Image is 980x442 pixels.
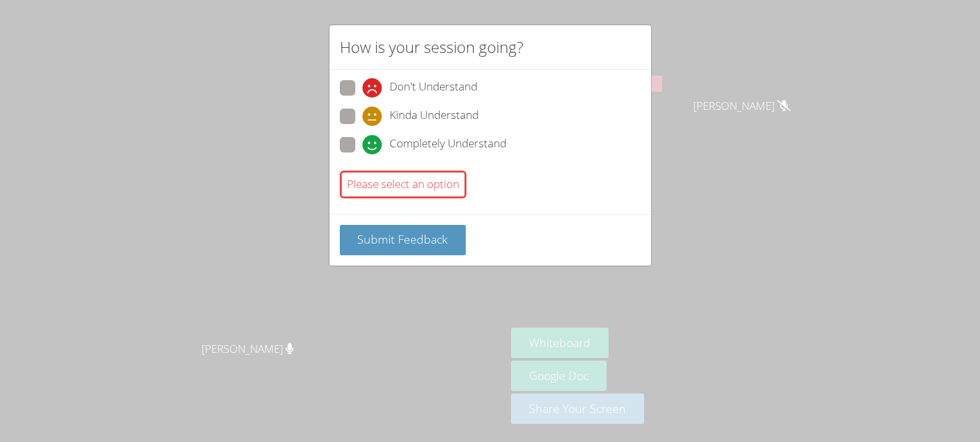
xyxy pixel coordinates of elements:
[390,135,506,154] span: Completely Understand
[390,107,479,126] span: Kinda Understand
[340,225,466,255] button: Submit Feedback
[390,78,477,98] span: Don't Understand
[357,231,448,247] span: Submit Feedback
[340,171,466,198] div: Please select an option
[340,36,523,59] h2: How is your session going?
